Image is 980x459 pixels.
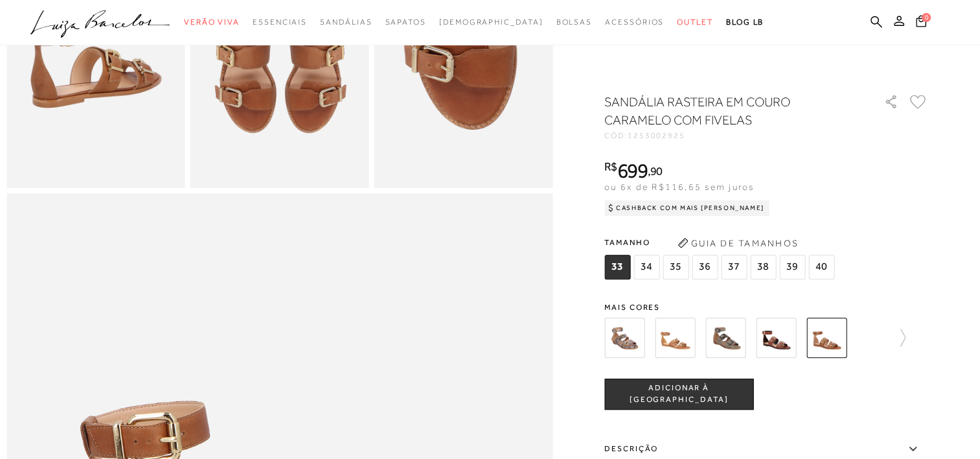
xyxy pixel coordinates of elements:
span: 90 [650,164,663,178]
span: 35 [663,255,689,279]
span: 38 [750,255,776,279]
div: Cashback com Mais [PERSON_NAME] [604,200,769,216]
button: 0 [912,14,930,32]
span: 1253002925 [628,131,685,140]
span: 36 [692,255,718,279]
span: Outlet [677,18,713,27]
span: Verão Viva [184,18,240,27]
img: SANDÁLIA RASTEIRA EM COURO CAFÉ COM FIVELAS [756,318,796,358]
img: Sandália rasteira arquitetônica animal print [604,318,644,358]
span: Bolsas [556,18,592,27]
span: BLOG LB [726,18,764,27]
span: 33 [604,255,630,279]
span: 699 [617,159,648,182]
span: 40 [808,255,834,279]
span: Sapatos [385,18,426,27]
i: , [648,165,663,177]
a: noSubCategoriesText [320,10,372,34]
a: noSubCategoriesText [605,10,664,34]
button: Guia de Tamanhos [673,233,803,253]
h1: SANDÁLIA RASTEIRA EM COURO CARAMELO COM FIVELAS [604,93,847,129]
div: CÓD: [604,132,863,139]
a: noSubCategoriesText [556,10,592,34]
span: 39 [779,255,805,279]
span: 34 [633,255,659,279]
a: noSubCategoriesText [385,10,426,34]
span: Essenciais [253,18,307,27]
img: Sandália rasteira arquitetônica cinza [705,318,746,358]
span: 0 [922,13,931,22]
img: SANDÁLIA RASTEIRA EM COURO CARAMELO COM FIVELAS [806,318,847,358]
span: Sandálias [320,18,372,27]
span: ou 6x de R$116,65 sem juros [604,182,754,192]
span: Acessórios [605,18,664,27]
a: noSubCategoriesText [677,10,713,34]
a: BLOG LB [726,10,764,34]
button: ADICIONAR À [GEOGRAPHIC_DATA] [604,379,753,410]
span: Mais cores [604,303,928,311]
a: noSubCategoriesText [439,10,543,34]
span: 37 [721,255,747,279]
span: ADICIONAR À [GEOGRAPHIC_DATA] [605,383,753,405]
i: R$ [604,161,617,172]
span: [DEMOGRAPHIC_DATA] [439,18,543,27]
span: Tamanho [604,233,838,252]
img: Sandália rasteira arquitetônica castanho [655,318,695,358]
a: noSubCategoriesText [184,10,240,34]
a: noSubCategoriesText [253,10,307,34]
